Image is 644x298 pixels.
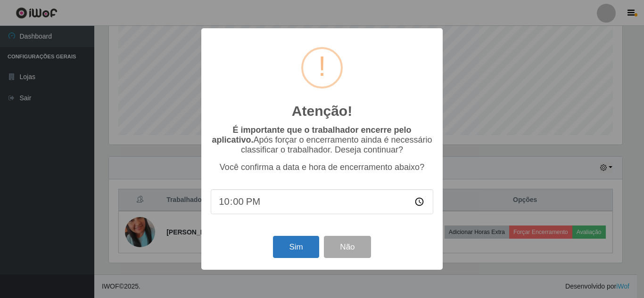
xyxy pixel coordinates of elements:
[292,103,352,120] h2: Atenção!
[212,125,411,145] b: É importante que o trabalhador encerre pelo aplicativo.
[324,236,371,258] button: Não
[211,125,433,155] p: Após forçar o encerramento ainda é necessário classificar o trabalhador. Deseja continuar?
[273,236,319,258] button: Sim
[211,162,433,172] p: Você confirma a data e hora de encerramento abaixo?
